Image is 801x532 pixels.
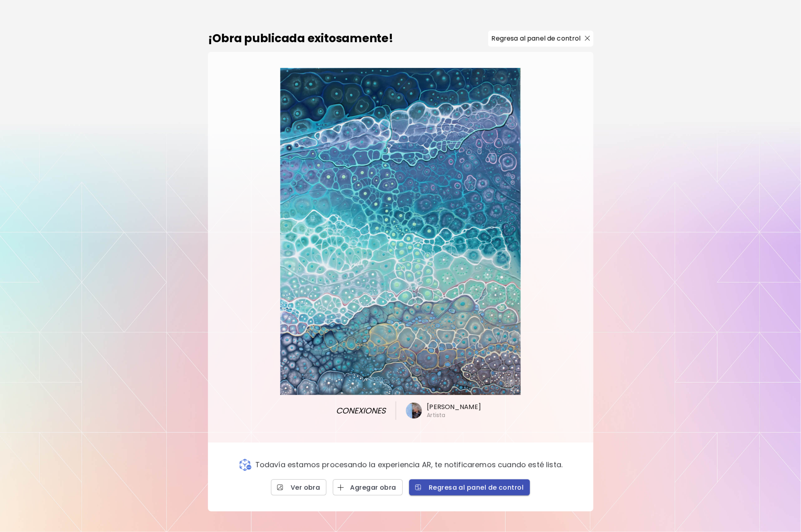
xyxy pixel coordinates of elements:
[271,479,327,495] a: Ver obra
[491,34,581,43] p: Regresa al panel de control
[277,483,320,492] span: Ver obra
[280,68,521,395] img: large.webp
[255,460,563,469] p: Todavía estamos procesando la experiencia AR, te notificaremos cuando esté lista.
[339,483,396,492] span: Agregar obra
[208,30,393,47] h2: ¡Obra publicada exitosamente!
[416,483,524,492] span: Regresa al panel de control
[488,31,593,47] button: Regresa al panel de control
[427,403,481,411] h6: [PERSON_NAME]
[328,405,386,417] span: CONEXIONES
[409,479,530,495] button: Regresa al panel de control
[427,411,445,419] h6: Artista
[333,479,403,495] button: Agregar obra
